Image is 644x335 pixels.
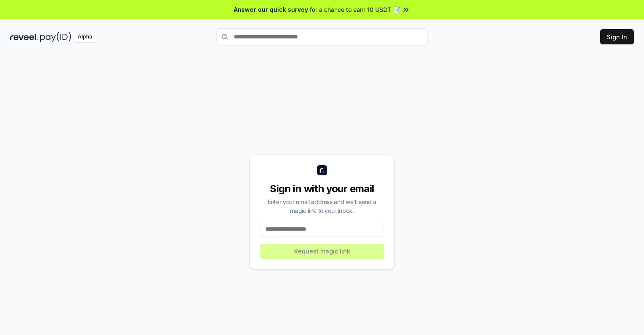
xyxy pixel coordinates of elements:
[260,197,384,215] div: Enter your email address and we’ll send a magic link to your inbox.
[234,5,308,14] span: Answer our quick survey
[10,32,38,42] img: reveel_dark
[260,182,384,196] div: Sign in with your email
[40,32,71,42] img: pay_id
[600,29,634,44] button: Sign In
[310,5,400,14] span: for a chance to earn 10 USDT 📝
[317,165,327,175] img: logo_small
[73,32,97,42] div: Alpha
